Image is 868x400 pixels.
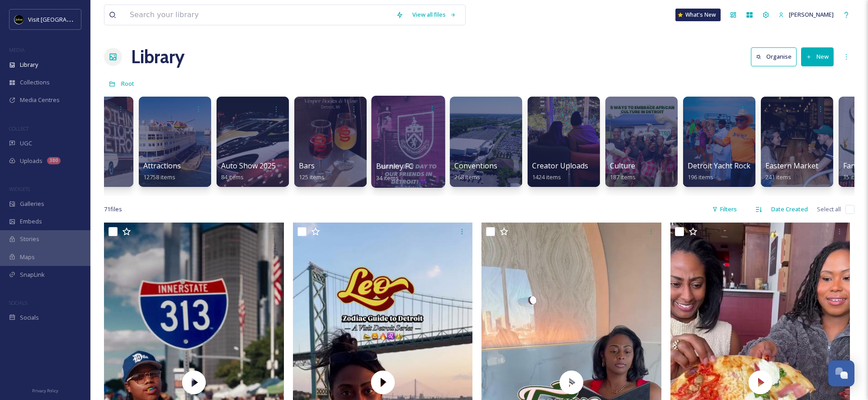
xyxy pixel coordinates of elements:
[675,9,721,21] a: What's New
[610,173,636,181] span: 187 items
[131,43,184,70] a: Library
[143,161,181,171] span: Attractions
[20,270,45,279] span: SnapLink
[299,162,325,181] a: Bars125 items
[454,162,497,181] a: Conventions268 items
[765,162,818,181] a: Eastern Market241 items
[32,385,58,395] a: Privacy Policy
[751,47,801,66] a: Organise
[376,173,399,181] span: 34 items
[299,173,325,181] span: 125 items
[20,157,42,165] span: Uploads
[828,360,854,386] button: Open Chat
[765,173,791,181] span: 241 items
[532,162,588,181] a: Creator Uploads1424 items
[20,139,32,148] span: UGC
[32,388,58,394] span: Privacy Policy
[221,161,276,171] span: Auto Show 2025
[121,79,134,88] span: Root
[532,173,561,181] span: 1424 items
[610,162,636,181] a: Culture187 items
[767,200,812,218] div: Date Created
[376,161,414,171] span: Burnley FC
[532,161,588,171] span: Creator Uploads
[14,15,24,24] img: VISIT%20DETROIT%20LOGO%20-%20BLACK%20BACKGROUND.png
[751,47,797,66] button: Organise
[789,10,834,19] span: [PERSON_NAME]
[47,157,61,164] div: 380
[9,186,30,192] span: WIDGETS
[28,15,98,23] span: Visit [GEOGRAPHIC_DATA]
[143,162,181,181] a: Attractions12758 items
[843,173,866,181] span: 15 items
[104,205,122,214] span: 71 file s
[765,161,818,171] span: Eastern Market
[801,47,834,66] button: New
[20,96,60,104] span: Media Centres
[9,125,28,132] span: COLLECT
[20,60,38,69] span: Library
[20,313,39,322] span: Socials
[9,47,25,53] span: MEDIA
[20,217,42,226] span: Embeds
[408,6,461,23] a: View all files
[20,235,39,243] span: Stories
[454,173,480,181] span: 268 items
[221,162,276,181] a: Auto Show 202584 items
[221,173,244,181] span: 84 items
[688,173,713,181] span: 196 items
[299,161,315,171] span: Bars
[20,200,44,208] span: Galleries
[817,205,841,214] span: Select all
[708,200,741,218] div: Filters
[688,162,750,181] a: Detroit Yacht Rock196 items
[143,173,175,181] span: 12758 items
[9,299,27,306] span: SOCIALS
[774,6,838,23] a: [PERSON_NAME]
[454,161,497,171] span: Conventions
[688,161,750,171] span: Detroit Yacht Rock
[20,78,50,87] span: Collections
[121,78,134,89] a: Root
[20,253,35,261] span: Maps
[376,162,414,182] a: Burnley FC34 items
[610,161,635,171] span: Culture
[125,5,392,25] input: Search your library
